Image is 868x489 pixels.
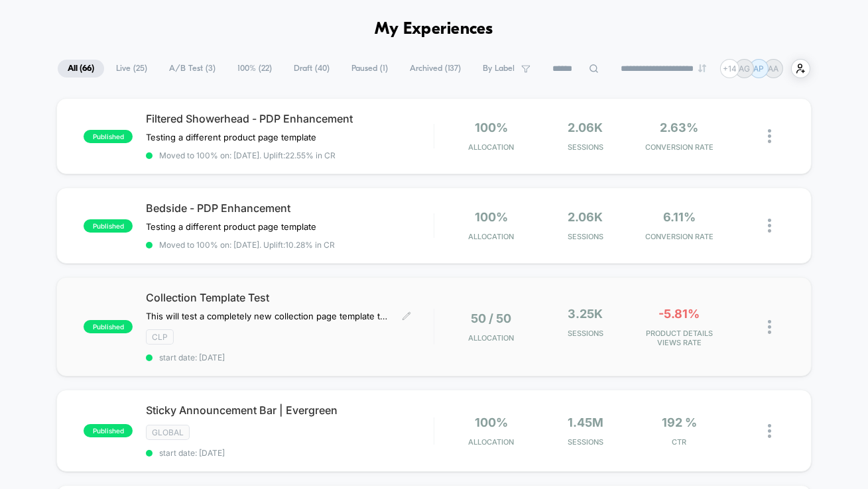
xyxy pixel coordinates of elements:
img: close [768,320,771,334]
span: 50 / 50 [471,311,512,325]
span: start date: [DATE] [146,353,434,362]
span: CTR [636,437,723,447]
span: Filtered Showerhead - PDP Enhancement [146,112,434,125]
span: 192 % [662,415,697,429]
span: CONVERSION RATE [636,232,723,241]
span: Collection Template Test [146,291,434,304]
span: 1.45M [568,415,603,429]
img: end [698,64,706,72]
span: 2.06k [568,121,603,135]
span: 100% [475,210,508,224]
p: AP [754,64,765,74]
span: CONVERSION RATE [636,142,723,152]
img: close [768,129,771,143]
span: start date: [DATE] [146,448,434,458]
p: AA [769,64,779,74]
img: close [768,424,771,438]
span: -5.81% [658,307,700,321]
span: Paused ( 1 ) [341,60,398,78]
span: PRODUCT DETAILS VIEWS RATE [636,329,723,347]
span: Testing a different product page template [146,132,316,142]
span: published [84,424,133,437]
span: 100% [475,121,508,135]
span: published [84,320,133,333]
span: By Label [483,64,515,74]
span: Allocation [469,142,515,152]
span: Draft ( 40 ) [284,60,340,78]
span: published [84,219,133,233]
span: Sessions [542,142,629,152]
span: 2.06k [568,210,603,224]
span: 2.63% [660,121,698,135]
span: Sessions [542,232,629,241]
span: 6.11% [663,210,696,224]
span: Sessions [542,437,629,447]
p: AG [739,64,750,74]
span: GLOBAL [146,425,190,440]
span: Sessions [542,329,629,338]
span: Moved to 100% on: [DATE] . Uplift: 10.28% in CR [159,240,335,250]
span: All ( 66 ) [58,60,104,78]
h1: My Experiences [375,20,493,39]
img: close [768,219,771,233]
span: CLP [146,329,174,345]
span: published [84,130,133,143]
span: Live ( 25 ) [106,60,157,78]
span: Allocation [469,232,515,241]
span: Allocation [469,437,515,447]
span: Testing a different product page template [146,221,316,232]
span: Moved to 100% on: [DATE] . Uplift: 22.55% in CR [159,150,336,160]
span: Bedside - PDP Enhancement [146,201,434,215]
div: + 14 [720,59,739,78]
span: 100% ( 22 ) [227,60,282,78]
span: Allocation [469,333,515,343]
span: Sticky Announcement Bar | Evergreen [146,404,434,417]
span: 3.25k [568,307,603,321]
span: This will test a completely new collection page template that emphasizes the main products with l... [146,311,392,321]
span: 100% [475,415,508,429]
span: Archived ( 137 ) [400,60,471,78]
span: A/B Test ( 3 ) [159,60,225,78]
